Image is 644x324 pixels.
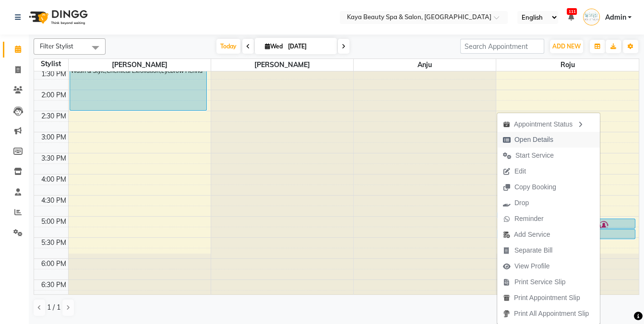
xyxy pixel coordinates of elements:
img: printall.png [503,310,510,317]
span: Admin [605,12,626,23]
img: Admin [583,9,600,25]
span: Wed [262,43,285,50]
span: Copy Booking [514,182,556,192]
span: Separate Bill [514,245,552,255]
a: 111 [568,13,573,22]
span: Roju [496,59,639,71]
img: apt_status.png [503,121,510,128]
div: 6:30 PM [39,280,68,290]
span: View Profile [514,261,550,271]
div: 5:30 PM [39,238,68,248]
div: [PERSON_NAME], TK01, 01:00 PM-02:35 PM, Wash & Style,Chemical Exfoliation,Eyebrow Henna [70,46,207,110]
div: 2:30 PM [39,111,68,121]
span: Open Details [514,135,553,145]
div: 3:30 PM [39,153,68,163]
span: 111 [567,8,577,15]
span: Reminder [514,214,544,224]
span: Anju [354,59,496,71]
div: Stylist [34,59,68,69]
span: Print Appointment Slip [514,293,580,303]
div: 6:00 PM [39,259,68,269]
span: Start Service [515,150,554,161]
img: add-service.png [503,231,510,238]
span: Add Service [514,230,550,240]
div: 5:00 PM [39,217,68,227]
div: 1:30 PM [39,69,68,79]
div: Appointment Status [497,116,600,132]
div: 2:00 PM [39,90,68,100]
input: Search Appointment [460,39,544,54]
input: 2025-09-03 [285,39,333,54]
div: 3:00 PM [39,132,68,142]
span: Edit [514,166,526,176]
img: printapt.png [503,294,510,301]
div: [PERSON_NAME], TK03, 05:10 PM-05:25 PM, Eyebrow Waxing [567,219,635,228]
span: [PERSON_NAME] [211,59,353,71]
span: Print All Appointment Slip [514,309,589,319]
img: logo [24,4,90,31]
span: Print Service Slip [514,277,566,287]
span: 1 / 1 [47,302,60,312]
span: Today [216,39,240,54]
div: 4:00 PM [39,174,68,185]
span: Filter Stylist [40,42,73,50]
div: 4:30 PM [39,196,68,206]
span: ADD NEW [552,43,581,50]
span: [PERSON_NAME] [69,59,211,71]
button: ADD NEW [550,40,583,53]
span: Drop [514,198,529,208]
